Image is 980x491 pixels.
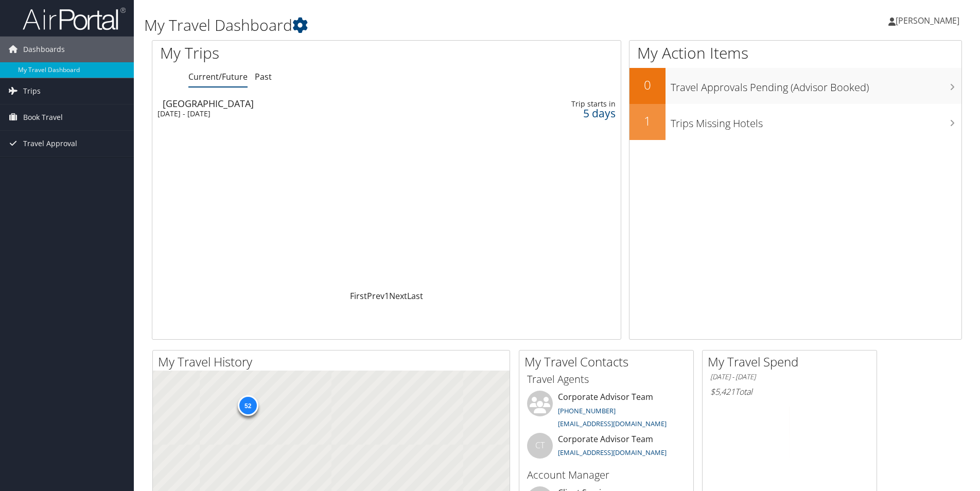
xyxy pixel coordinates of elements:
[710,386,735,397] span: $5,421
[389,290,407,302] a: Next
[710,372,869,382] h6: [DATE] - [DATE]
[23,37,65,62] span: Dashboards
[629,42,961,64] h1: My Action Items
[558,419,667,428] a: [EMAIL_ADDRESS][DOMAIN_NAME]
[558,448,667,457] a: [EMAIL_ADDRESS][DOMAIN_NAME]
[23,7,126,31] img: airportal-logo.png
[144,14,694,36] h1: My Travel Dashboard
[23,78,41,104] span: Trips
[524,353,693,371] h2: My Travel Contacts
[522,391,691,433] li: Corporate Advisor Team
[671,75,961,95] h3: Travel Approvals Pending (Advisor Booked)
[671,111,961,131] h3: Trips Missing Hotels
[384,290,389,302] a: 1
[629,76,666,94] h2: 0
[527,372,686,387] h3: Travel Agents
[237,395,258,416] div: 52
[367,290,384,302] a: Prev
[23,104,63,130] span: Book Travel
[629,112,666,130] h2: 1
[516,99,616,109] div: Trip starts in
[516,109,616,118] div: 5 days
[558,406,616,415] a: [PHONE_NUMBER]
[157,109,456,118] div: [DATE] - [DATE]
[522,433,691,466] li: Corporate Advisor Team
[407,290,423,302] a: Last
[350,290,367,302] a: First
[710,386,869,397] h6: Total
[23,131,77,156] span: Travel Approval
[160,42,418,64] h1: My Trips
[527,468,686,482] h3: Account Manager
[163,99,461,108] div: [GEOGRAPHIC_DATA]
[527,433,553,459] div: CT
[188,71,248,82] a: Current/Future
[896,15,959,26] span: [PERSON_NAME]
[158,353,510,371] h2: My Travel History
[629,104,961,140] a: 1Trips Missing Hotels
[255,71,272,82] a: Past
[888,5,970,36] a: [PERSON_NAME]
[708,353,877,371] h2: My Travel Spend
[629,68,961,104] a: 0Travel Approvals Pending (Advisor Booked)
